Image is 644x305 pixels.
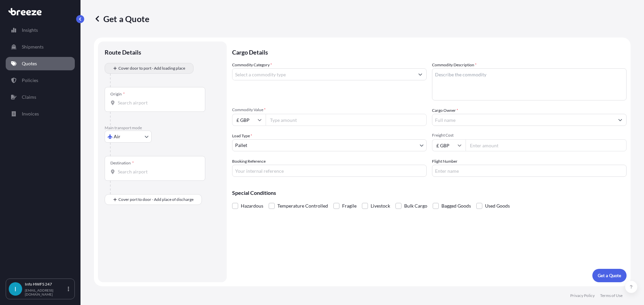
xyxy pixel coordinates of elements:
span: Air [114,133,120,140]
a: Shipments [6,40,75,54]
button: Show suggestions [614,114,626,126]
input: Origin [118,99,197,106]
button: Show suggestions [414,68,426,80]
button: Get a Quote [592,269,627,282]
span: Cover door to port - Add loading place [118,65,185,72]
a: Insights [6,23,75,37]
a: Policies [6,74,75,87]
span: Temperature Controlled [277,201,328,211]
input: Enter name [432,165,627,177]
div: Origin [110,91,125,97]
span: Load Type [232,133,252,139]
label: Commodity Description [432,62,477,68]
p: Info HWFS 247 [25,282,66,287]
span: Used Goods [485,201,510,211]
label: Booking Reference [232,158,266,165]
button: Cover door to port - Add loading place [105,63,194,74]
span: Pallet [235,142,247,149]
p: Claims [22,94,36,100]
input: Destination [118,168,197,175]
p: Policies [22,77,38,84]
button: Cover port to door - Add place of discharge [105,194,202,205]
span: Fragile [342,201,357,211]
p: Main transport mode [105,125,220,131]
input: Your internal reference [232,165,427,177]
div: Destination [110,160,134,166]
input: Enter amount [466,139,627,151]
span: Bulk Cargo [404,201,427,211]
p: Insights [22,27,38,33]
button: Pallet [232,139,427,151]
input: Select a commodity type [232,68,414,80]
span: I [14,286,16,292]
label: Flight Number [432,158,458,165]
input: Full name [432,114,614,126]
a: Claims [6,90,75,104]
a: Privacy Policy [570,293,595,298]
input: Type amount [266,114,427,126]
button: Select transport [105,131,152,143]
p: Invoices [22,110,39,117]
p: Get a Quote [94,13,149,24]
span: Bagged Goods [441,201,471,211]
a: Terms of Use [600,293,623,298]
span: Hazardous [241,201,263,211]
p: Special Conditions [232,190,627,196]
p: Get a Quote [598,272,621,279]
span: Livestock [371,201,390,211]
span: Cover port to door - Add place of discharge [118,196,194,203]
p: Shipments [22,44,44,50]
p: [EMAIL_ADDRESS][DOMAIN_NAME] [25,288,66,296]
p: Route Details [105,48,141,56]
a: Quotes [6,57,75,70]
label: Cargo Owner [432,107,458,114]
p: Quotes [22,60,37,67]
p: Cargo Details [232,42,627,62]
a: Invoices [6,107,75,121]
span: Freight Cost [432,133,627,138]
label: Commodity Category [232,62,272,68]
span: Commodity Value [232,107,427,112]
